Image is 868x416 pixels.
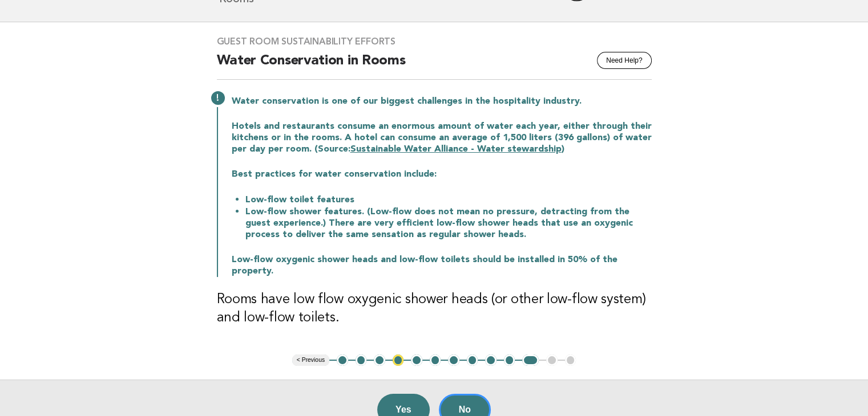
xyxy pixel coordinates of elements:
button: 9 [485,354,496,366]
button: 8 [467,354,478,366]
h3: Guest Room Sustainability Efforts [217,36,652,47]
button: < Previous [292,354,329,366]
button: 3 [374,354,385,366]
button: Need Help? [597,52,651,69]
button: 5 [411,354,422,366]
button: 6 [430,354,441,366]
button: 2 [356,354,367,366]
p: Low-flow oxygenic shower heads and low-flow toilets should be installed in 50% of the property. [232,254,652,277]
li: Low-flow shower features. (Low-flow does not mean no pressure, detracting from the guest experien... [245,206,652,240]
h3: Rooms have low flow oxygenic shower heads (or other low-flow system) and low-flow toilets. [217,291,652,327]
h2: Water Conservation in Rooms [217,52,652,80]
p: Hotels and restaurants consume an enormous amount of water each year, either through their kitche... [232,121,652,155]
button: 7 [448,354,459,366]
button: 11 [522,354,539,366]
button: 1 [337,354,348,366]
a: Sustainable Water Alliance - Water stewardship [350,145,562,154]
p: Water conservation is one of our biggest challenges in the hospitality industry. [232,96,652,107]
p: Best practices for water conservation include: [232,169,652,180]
li: Low-flow toilet features [245,194,652,206]
button: 10 [504,354,515,366]
button: 4 [393,354,404,366]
